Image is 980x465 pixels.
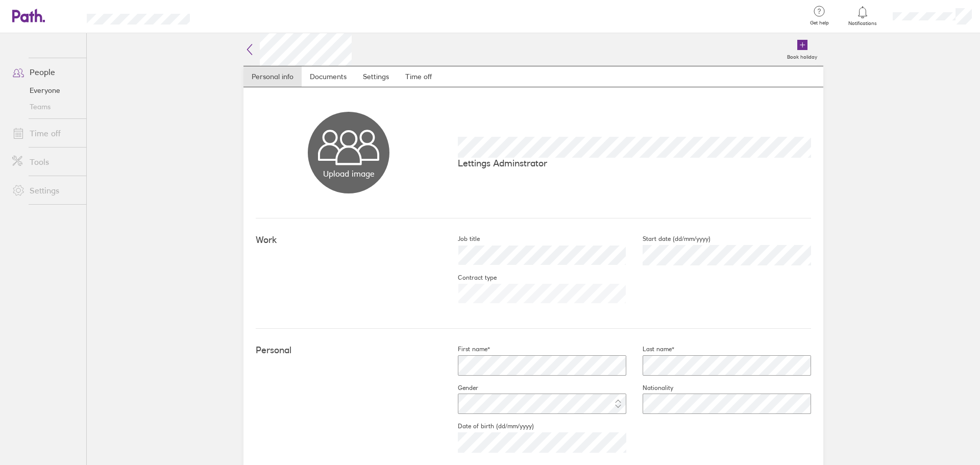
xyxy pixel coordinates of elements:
[4,99,86,115] a: Teams
[256,345,442,356] h4: Personal
[626,235,710,243] label: Start date (dd/mm/yyyy)
[803,20,836,26] span: Get help
[781,33,823,66] a: Book holiday
[442,422,534,430] label: Date of birth (dd/mm/yyyy)
[626,345,674,353] label: Last name*
[781,51,823,60] label: Book holiday
[355,66,397,87] a: Settings
[4,123,86,143] a: Time off
[442,345,490,353] label: First name*
[256,235,442,246] h4: Work
[846,5,879,27] a: Notifications
[4,82,86,99] a: Everyone
[4,62,86,82] a: People
[397,66,440,87] a: Time off
[458,158,811,168] p: Lettings Adminstrator
[626,384,673,392] label: Nationality
[442,235,480,243] label: Job title
[846,20,879,27] span: Notifications
[302,66,355,87] a: Documents
[4,180,86,201] a: Settings
[243,66,302,87] a: Personal info
[4,152,86,172] a: Tools
[442,274,497,282] label: Contract type
[442,384,478,392] label: Gender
